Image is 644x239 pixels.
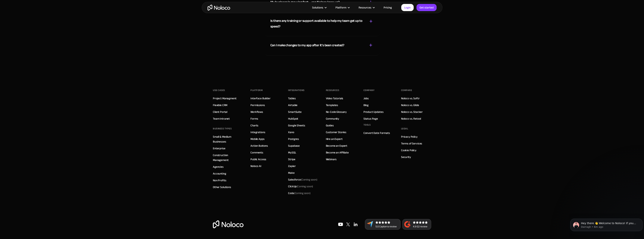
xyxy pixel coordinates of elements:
[326,116,339,121] a: Community
[250,157,266,162] a: Public Access
[250,137,264,141] a: Mobile Apps
[213,164,224,169] a: Agencies
[288,109,302,114] a: SmartSuite
[250,109,263,114] a: Workflows
[326,103,338,108] a: Templates
[401,116,421,121] a: Noloco vs. Retool
[250,123,258,128] a: Charts
[569,211,644,237] iframe: Intercom notifications message
[213,146,225,151] a: Enterprise
[301,177,317,182] span: (Coming soon)
[312,5,323,10] div: Solutions
[213,103,227,108] a: Flexible CRM
[401,103,419,108] a: Noloco vs. Glide
[213,96,236,101] a: Project Managment
[416,4,437,11] a: Get started
[326,87,339,93] div: Resources
[213,134,243,144] a: Small & Medium Businesses
[401,155,411,159] a: Security
[326,157,337,162] a: Webinars
[250,143,268,148] a: Action Buttons
[288,87,304,93] div: INTEGRATIONS
[213,116,230,121] a: Team Intranet
[401,126,408,131] div: Legal
[401,109,423,114] a: Noloco vs. Stacker
[288,184,313,189] div: ClickUp
[288,116,298,121] a: HubSpot
[250,103,265,108] a: Permissions
[250,164,261,168] a: Noloco AI
[213,153,243,162] a: Construction Management
[401,96,420,101] a: Noloco vs. Softr
[288,157,295,162] a: Stripe
[297,184,313,189] span: (Coming soon)
[363,109,384,114] a: Product Updates
[401,87,412,93] div: Compare
[363,116,378,121] a: Status Page
[401,141,422,146] a: Terms of Services
[369,18,373,25] div: +
[288,130,294,135] a: Xano
[331,5,354,10] div: Platform
[213,87,225,93] div: Use Cases
[326,123,334,128] a: Guides
[288,103,297,108] a: Airtable
[363,96,369,101] a: Jobs
[401,148,416,153] a: Cookie Policy
[250,130,265,135] a: Integrations
[213,126,232,131] div: BUSINESS TYPES
[250,116,258,121] a: Forms
[288,170,294,175] a: Make
[294,190,311,196] span: (Coming soon)
[288,143,300,148] a: Supabase
[335,5,346,10] div: Platform
[326,137,343,141] a: Hire an Expert
[307,5,331,10] div: Solutions
[363,131,390,135] a: Convert Date Formats
[363,122,371,128] div: Tools
[359,5,371,10] div: Resources
[250,96,270,101] a: Interface Builder
[401,4,414,11] a: Login
[369,42,372,49] div: +
[213,185,231,190] a: Other Solutions
[363,87,375,93] div: Company
[379,5,397,10] a: Pricing
[250,150,263,155] a: Comments
[288,164,296,168] a: Zapier
[270,18,364,29] div: Is there any training or support available to help my team get up to speed?
[288,96,296,101] a: Tables
[288,191,310,196] div: Coda
[213,109,227,114] a: Client Portal
[288,177,317,182] div: Salesforce
[363,103,369,108] a: Blog
[208,5,230,11] a: home
[326,130,347,135] a: Customer Stories
[288,137,299,141] a: Postgres
[326,143,347,148] a: Become an Expert
[288,123,305,128] a: Google Sheets
[326,96,343,101] a: Video Tutorials
[270,42,344,48] div: Can I make changes to my app after it’s been created?
[250,87,263,93] div: Platform
[213,178,226,183] a: Non Profits
[288,150,296,155] a: MySQL
[213,171,226,176] a: Accounting
[326,109,347,114] a: No-Code Glossary
[401,134,418,139] a: Privacy Policy
[326,150,349,155] a: Become an Affiliate
[354,5,379,10] div: Resources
